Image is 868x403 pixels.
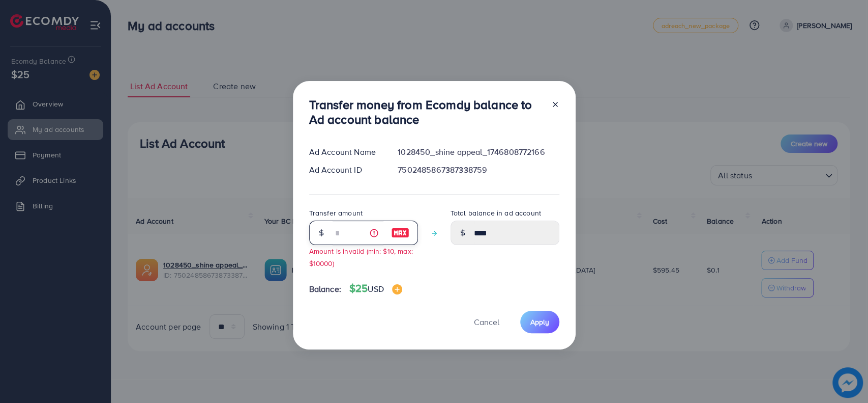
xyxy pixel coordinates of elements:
[368,283,383,294] span: USD
[474,316,499,328] span: Cancel
[530,317,549,327] span: Apply
[391,227,409,239] img: image
[309,246,413,267] small: Amount is invalid (min: $10, max: $10000)
[520,311,559,333] button: Apply
[390,146,567,158] div: 1028450_shine appeal_1746808772166
[301,164,390,176] div: Ad Account ID
[309,208,363,218] label: Transfer amount
[301,146,390,158] div: Ad Account Name
[451,208,541,218] label: Total balance in ad account
[309,97,543,127] h3: Transfer money from Ecomdy balance to Ad account balance
[349,282,402,295] h4: $25
[392,284,402,294] img: image
[390,164,567,176] div: 7502485867387338759
[309,283,341,295] span: Balance:
[461,311,512,333] button: Cancel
